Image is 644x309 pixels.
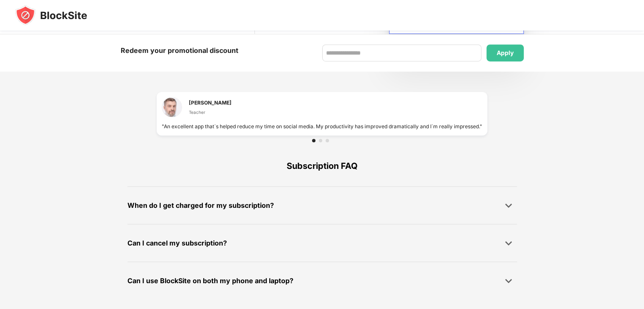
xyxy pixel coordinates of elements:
[162,97,182,117] img: testimonial-1.jpg
[121,44,238,57] div: Redeem your promotional discount
[127,237,227,249] div: Can I cancel my subscription?
[162,122,482,130] div: "An excellent app that`s helped reduce my time on social media. My productivity has improved dram...
[127,275,293,287] div: Can I use BlockSite on both my phone and laptop?
[189,99,232,107] div: [PERSON_NAME]
[15,5,87,25] img: blocksite-icon-black.svg
[189,109,232,116] div: Teacher
[127,199,274,212] div: When do I get charged for my subscription?
[497,50,514,56] div: Apply
[127,146,517,186] div: Subscription FAQ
